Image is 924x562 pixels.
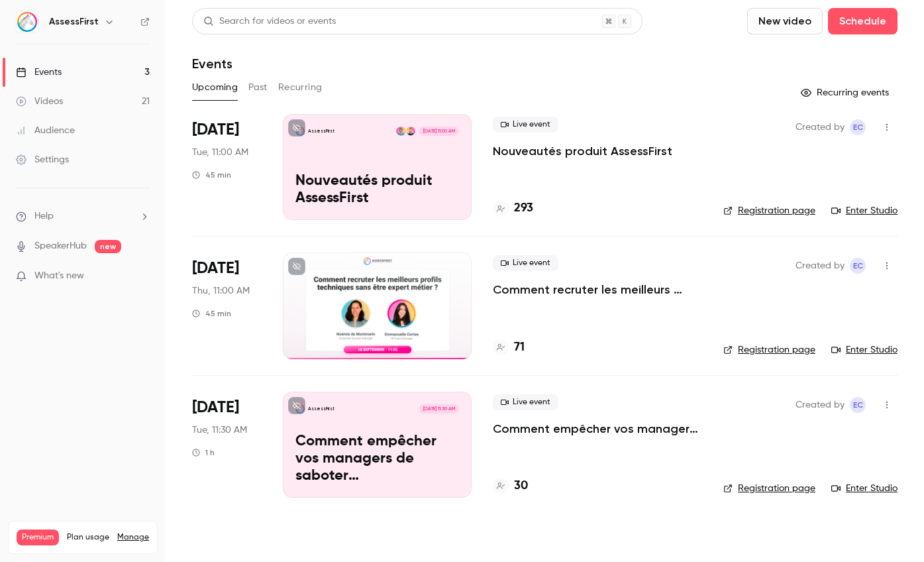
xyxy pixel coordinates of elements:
a: Comment empêcher vos managers de saboter (inconsciemment) vos recrutements ? [493,421,702,437]
span: Live event [493,117,558,133]
span: Created by [796,397,845,413]
h4: 293 [514,199,533,217]
span: Emmanuelle Cortes [850,397,866,413]
button: Recurring events [795,82,898,103]
span: Created by [796,258,845,274]
button: Schedule [828,8,898,34]
span: Emmanuelle Cortes [850,258,866,274]
span: Live event [493,255,558,271]
div: Sep 23 Tue, 11:30 AM (Europe/Paris) [192,392,262,498]
span: EC [853,258,863,274]
p: AssessFirst [308,406,334,412]
span: Live event [493,394,558,410]
a: Enter Studio [831,204,898,217]
span: Plan usage [67,532,109,543]
a: Registration page [723,204,815,217]
p: AssessFirst [308,128,334,135]
div: Audience [16,124,75,137]
img: Emeric Kubiak [406,127,415,136]
div: 1 h [192,447,215,458]
iframe: Noticeable Trigger [134,270,150,282]
div: Videos [16,95,63,108]
a: Registration page [723,482,815,495]
button: Past [248,77,268,98]
h4: 30 [514,477,528,495]
a: Manage [117,532,149,543]
div: Sep 16 Tue, 11:00 AM (Europe/Paris) [192,114,262,220]
a: Registration page [723,343,815,357]
span: Tue, 11:00 AM [192,146,248,159]
span: What's new [34,269,84,283]
div: Events [16,66,62,79]
p: Nouveautés produit AssessFirst [295,173,459,207]
div: 45 min [192,170,231,180]
img: AssessFirst [17,11,38,32]
span: EC [853,119,863,135]
button: Upcoming [192,77,238,98]
a: Nouveautés produit AssessFirst [493,143,672,159]
span: [DATE] 11:30 AM [419,404,458,414]
span: Emmanuelle Cortes [850,119,866,135]
span: Thu, 11:00 AM [192,284,250,298]
a: 30 [493,477,528,495]
div: 45 min [192,308,231,319]
span: Tue, 11:30 AM [192,423,247,437]
span: [DATE] [192,119,239,140]
a: 293 [493,199,533,217]
a: Enter Studio [831,482,898,495]
div: Sep 18 Thu, 11:00 AM (Europe/Paris) [192,253,262,359]
h1: Events [192,56,232,72]
img: Simon Baron [396,127,405,136]
span: EC [853,397,863,413]
h4: 71 [514,339,525,357]
a: 71 [493,339,525,357]
a: Nouveautés produit AssessFirstAssessFirstEmeric KubiakSimon Baron[DATE] 11:00 AMNouveautés produi... [283,114,472,220]
span: [DATE] [192,258,239,279]
a: Comment recruter les meilleurs profils techniques sans être expert métier ? [493,282,702,298]
h6: AssessFirst [49,15,99,28]
div: Search for videos or events [203,15,336,28]
span: [DATE] 11:00 AM [419,127,458,136]
a: Comment empêcher vos managers de saboter (inconsciemment) vos recrutements ?AssessFirst[DATE] 11:... [283,392,472,498]
span: Help [34,209,54,223]
span: Created by [796,119,845,135]
span: Premium [17,530,59,545]
li: help-dropdown-opener [16,209,150,223]
button: Recurring [278,77,323,98]
a: SpeakerHub [34,239,87,253]
a: Enter Studio [831,343,898,357]
span: [DATE] [192,397,239,418]
span: new [95,240,121,253]
div: Settings [16,153,69,166]
button: New video [747,8,823,34]
p: Comment empêcher vos managers de saboter (inconsciemment) vos recrutements ? [295,433,459,484]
